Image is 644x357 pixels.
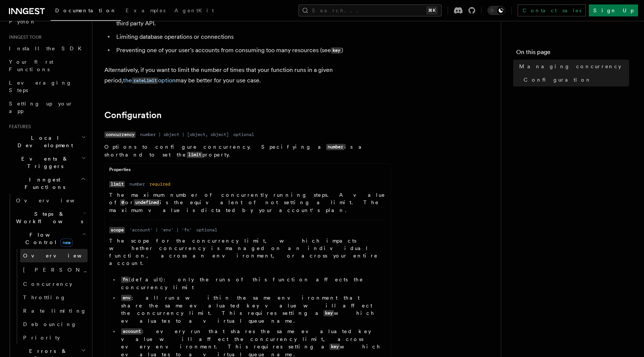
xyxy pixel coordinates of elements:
code: key [323,310,334,316]
a: Priority [20,331,88,344]
span: Inngest Functions [6,176,80,191]
dd: optional [196,227,217,233]
a: Documentation [51,2,121,21]
span: new [60,238,73,247]
button: Local Development [6,131,88,152]
dd: number | object | [object, object] [140,132,229,138]
a: Managing concurrency [516,60,629,73]
p: Alternatively, if you want to limit the number of times that your function runs in a given period... [104,65,402,86]
span: Throttling [23,294,66,300]
span: [PERSON_NAME] [23,267,132,273]
span: Flow Control [13,231,82,246]
p: Options to configure concurrency. Specifying a is a shorthand to set the property. [104,143,391,159]
a: Setting up your app [6,97,88,118]
a: Configuration [104,110,162,120]
code: 0 [120,199,125,206]
span: Configuration [524,76,591,83]
a: Your first Functions [6,55,88,76]
span: Events & Triggers [6,155,81,170]
span: Debouncing [23,321,77,327]
code: limit [109,181,125,187]
a: AgentKit [170,2,218,20]
a: Contact sales [518,4,586,16]
span: Overview [23,253,100,259]
p: The scope for the concurrency limit, which impacts whether concurrency is managed on an individua... [109,237,386,267]
a: therateLimitoption [123,77,176,84]
button: Inngest Functions [6,173,88,194]
span: Managing concurrency [519,63,621,70]
span: Overview [16,198,93,203]
span: Install the SDK [9,45,86,51]
a: Throttling [20,291,88,304]
span: Steps & Workflows [13,210,83,225]
dd: 'account' | 'env' | 'fn' [129,227,192,233]
a: Install the SDK [6,42,88,55]
span: Priority [23,335,60,341]
button: Events & Triggers [6,152,88,173]
dd: required [149,181,170,187]
button: Toggle dark mode [487,6,505,15]
span: Examples [126,7,165,13]
span: Leveraging Steps [9,80,72,93]
button: Search...⌘K [299,4,442,16]
span: Setting up your app [9,101,73,114]
span: Inngest tour [6,34,42,40]
a: Leveraging Steps [6,76,88,97]
a: Sign Up [589,4,638,16]
a: Overview [20,249,88,262]
a: Debouncing [20,317,88,331]
span: Features [6,124,31,130]
a: Examples [121,2,170,20]
a: Concurrency [20,277,88,291]
h4: On this page [516,48,629,60]
a: Overview [13,194,88,207]
code: undefined [134,199,160,206]
span: AgentKit [174,7,214,13]
button: Steps & Workflows [13,207,88,228]
code: env [121,295,132,301]
div: Flow Controlnew [13,249,88,344]
div: Properties [105,167,390,176]
code: limit [187,152,202,158]
span: Local Development [6,134,81,149]
code: scope [109,227,125,233]
span: Concurrency [23,281,72,287]
a: Python [6,15,88,28]
span: Your first Functions [9,59,53,72]
code: key [329,344,340,350]
code: concurrency [104,132,136,138]
li: Limiting database operations or connections [114,32,402,42]
a: Configuration [521,73,629,86]
span: Python [9,19,36,25]
code: number [326,144,344,150]
li: : all runs within the same environment that share the same evaluated key value will affect the co... [119,294,386,325]
code: account [121,328,142,335]
span: Rate limiting [23,308,86,314]
li: (default): only the runs of this function affects the concurrency limit [119,276,386,291]
code: fn [121,277,129,283]
kbd: ⌘K [427,7,437,14]
p: The maximum number of concurrently running steps. A value of or is the equivalent of not setting ... [109,191,386,214]
li: Preventing one of your user's accounts from consuming too many resources (see ) [114,45,402,56]
dd: number [129,181,145,187]
code: key [331,47,341,54]
button: Flow Controlnew [13,228,88,249]
dd: optional [233,132,254,138]
code: rateLimit [132,78,158,84]
a: [PERSON_NAME] [20,262,88,277]
a: Rate limiting [20,304,88,317]
span: Documentation [55,7,117,13]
